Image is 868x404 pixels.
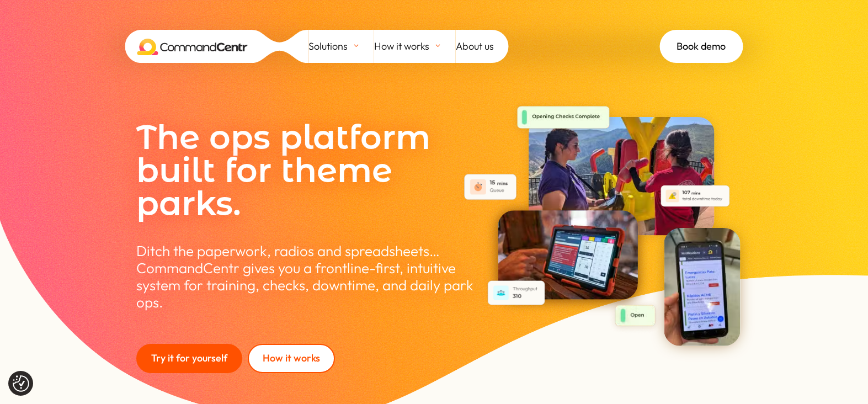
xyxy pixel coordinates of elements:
[374,30,456,63] a: How it works
[456,30,509,63] a: About us
[13,375,29,392] button: Consent Preferences
[374,38,429,55] span: How it works
[136,242,440,260] span: Ditch the paperwork, radios and spreadsheets…
[248,344,335,373] a: How it works
[664,228,741,346] img: Mobile Device
[608,326,664,338] picture: Open
[509,128,618,141] picture: Checks Complete
[498,210,638,300] img: Tablet
[308,38,348,55] span: Solutions
[461,171,520,203] img: Queue
[677,38,726,55] span: Book demo
[136,344,242,373] a: Try it for yourself
[660,30,743,63] a: Book demo
[13,375,29,392] img: Revisit consent button
[658,199,732,212] picture: Downtime
[136,117,430,224] span: The ops platform built for theme parks.
[498,290,638,302] picture: Tablet
[608,297,664,336] img: Open
[456,38,494,55] span: About us
[461,193,520,206] picture: Queue
[308,30,374,63] a: Solutions
[529,226,715,238] picture: Ride Operators
[664,337,741,349] picture: Mobile Device
[136,259,473,311] span: CommandCentr gives you a frontline-first, intuitive system for training, checks, downtime, and da...
[529,117,715,236] img: Ride Operators
[509,99,618,138] img: Checks Complete
[485,299,549,311] picture: Throughput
